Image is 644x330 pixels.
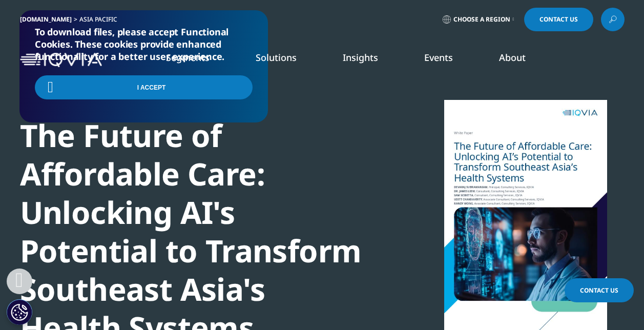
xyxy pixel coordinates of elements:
a: Solutions [256,51,297,64]
a: About [499,51,526,64]
a: Contact Us [524,8,593,31]
span: Choose a Region [453,15,510,24]
img: IQVIA Healthcare Information Technology and Pharma Clinical Research Company [20,53,102,68]
a: Events [424,51,453,64]
button: Cookies Settings [7,299,32,325]
a: Segments [166,51,210,64]
nav: Primary [106,36,625,84]
span: Contact Us [539,16,578,23]
div: Asia Pacific [79,15,121,24]
a: [DOMAIN_NAME] [20,15,72,24]
span: Contact Us [580,286,618,295]
input: I Accept [35,75,253,99]
a: Insights [343,51,378,64]
a: Contact Us [565,278,634,302]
